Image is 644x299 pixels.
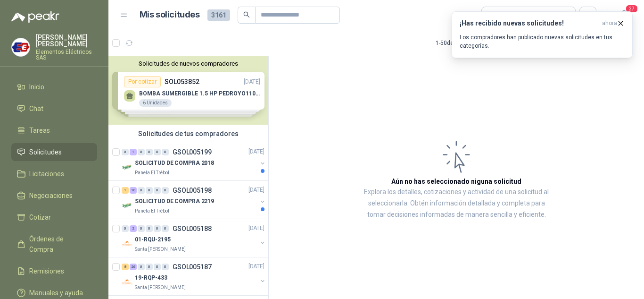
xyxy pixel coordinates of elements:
p: [DATE] [248,224,264,233]
p: Elementos Eléctricos SAS [36,49,97,60]
p: [DATE] [248,263,264,272]
img: Company Logo [122,276,133,288]
h1: Mis solicitudes [140,8,200,22]
span: Inicio [29,82,44,92]
p: [DATE] [248,148,264,157]
span: Remisiones [29,266,64,276]
div: Solicitudes de tus compradores [108,125,268,143]
div: 0 [146,264,153,270]
div: 0 [154,149,161,155]
div: 0 [146,149,153,155]
span: 3161 [207,9,230,21]
p: Panela El Trébol [135,169,169,177]
a: Cotizar [11,208,97,226]
img: Company Logo [122,162,133,173]
p: SOLICITUD DE COMPRA 2219 [135,197,214,206]
a: 0 1 0 0 0 0 GSOL005199[DATE] Company LogoSOLICITUD DE COMPRA 2018Panela El Trébol [122,146,266,177]
span: Negociaciones [29,190,73,201]
div: 1 [130,149,137,155]
div: 26 [130,264,137,270]
div: 1 - 50 de 842 [436,35,494,51]
div: 0 [138,149,145,155]
a: Remisiones [11,262,97,280]
span: Solicitudes [29,147,62,157]
div: 0 [154,187,161,194]
div: 0 [146,187,153,194]
div: 1 [122,187,129,194]
div: 0 [146,225,153,232]
p: GSOL005187 [173,264,212,270]
p: Los compradores han publicado nuevas solicitudes en tus categorías. [460,33,625,50]
div: Todas [487,10,507,20]
span: Manuales y ayuda [29,288,83,298]
span: Chat [29,103,43,114]
div: 0 [138,187,145,194]
a: Solicitudes [11,143,97,161]
h3: ¡Has recibido nuevas solicitudes! [460,19,598,27]
p: Explora los detalles, cotizaciones y actividad de una solicitud al seleccionarla. Obtén informaci... [363,187,550,221]
button: 27 [616,7,633,24]
a: Tareas [11,121,97,139]
div: 0 [162,149,169,155]
img: Logo peakr [11,11,59,23]
a: 8 26 0 0 0 0 GSOL005187[DATE] Company Logo19-RQP-433Santa [PERSON_NAME] [122,261,266,291]
img: Company Logo [12,38,30,56]
div: Solicitudes de nuevos compradoresPor cotizarSOL053852[DATE] BOMBA SUMERGIBLE 1.5 HP PEDROYO110 VO... [108,56,268,125]
div: 10 [130,187,137,194]
span: search [243,11,250,18]
div: 0 [154,225,161,232]
p: Santa [PERSON_NAME] [135,246,186,253]
button: Solicitudes de nuevos compradores [112,60,264,67]
p: SOLICITUD DE COMPRA 2018 [135,159,214,168]
div: 0 [138,264,145,270]
p: GSOL005199 [173,149,212,155]
div: 2 [130,225,137,232]
div: 0 [122,225,129,232]
p: [DATE] [248,186,264,195]
p: GSOL005188 [173,225,212,232]
div: 0 [162,225,169,232]
button: ¡Has recibido nuevas solicitudes!ahora Los compradores han publicado nuevas solicitudes en tus ca... [452,11,633,58]
img: Company Logo [122,200,133,211]
a: Inicio [11,78,97,96]
p: Panela El Trébol [135,207,169,215]
span: 27 [625,4,638,13]
a: Chat [11,100,97,118]
div: 0 [122,149,129,155]
a: 0 2 0 0 0 0 GSOL005188[DATE] Company Logo01-RQU-2195Santa [PERSON_NAME] [122,223,266,253]
p: [PERSON_NAME] [PERSON_NAME] [36,34,97,47]
span: Tareas [29,125,50,136]
span: Licitaciones [29,169,64,179]
p: 19-RQP-433 [135,274,167,283]
p: GSOL005198 [173,187,212,194]
p: Santa [PERSON_NAME] [135,284,186,291]
div: 0 [154,264,161,270]
img: Company Logo [122,238,133,249]
div: 0 [162,187,169,194]
a: Órdenes de Compra [11,230,97,258]
div: 0 [138,225,145,232]
div: 0 [162,264,169,270]
span: Cotizar [29,212,51,222]
span: ahora [602,19,617,27]
a: Negociaciones [11,187,97,205]
h3: Aún no has seleccionado niguna solicitud [391,176,521,187]
div: 8 [122,264,129,270]
p: 01-RQU-2195 [135,236,171,245]
a: 1 10 0 0 0 0 GSOL005198[DATE] Company LogoSOLICITUD DE COMPRA 2219Panela El Trébol [122,185,266,215]
span: Órdenes de Compra [29,234,88,255]
a: Licitaciones [11,165,97,183]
